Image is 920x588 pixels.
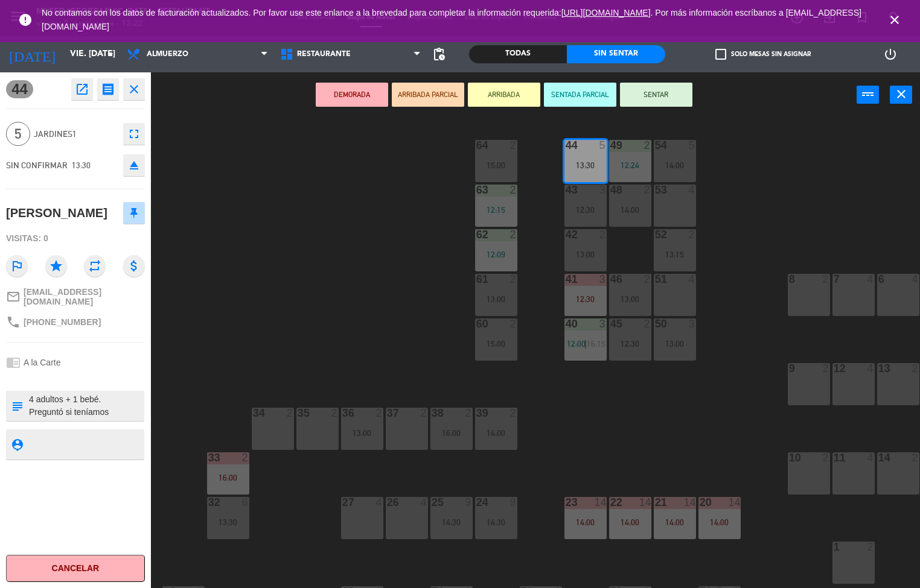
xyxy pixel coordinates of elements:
[45,255,67,277] i: star
[564,295,607,303] div: 12:30
[42,8,861,31] span: No contamos con los datos de facturación actualizados. Por favor use este enlance a la brevedad p...
[644,185,651,195] div: 2
[510,274,517,285] div: 2
[890,86,912,104] button: close
[878,274,879,285] div: 6
[475,161,517,169] div: 15:00
[430,518,473,526] div: 14:30
[688,274,695,285] div: 4
[564,518,607,526] div: 14:00
[6,315,21,329] i: phone
[297,50,351,58] span: Restaurante
[609,206,651,214] div: 14:00
[644,318,651,329] div: 2
[476,408,477,419] div: 39
[241,452,249,463] div: 2
[599,185,606,195] div: 3
[476,185,477,195] div: 63
[566,140,566,151] div: 44
[6,255,28,277] i: outlined_flag
[564,250,607,259] div: 13:00
[430,429,473,437] div: 16:00
[476,229,477,240] div: 62
[688,318,695,329] div: 3
[6,80,33,98] span: 44
[6,122,30,146] span: 5
[42,8,861,31] a: . Por más información escríbanos a [EMAIL_ADDRESS][DOMAIN_NAME]
[584,339,587,349] span: |
[867,274,874,285] div: 4
[18,13,33,27] i: error
[715,49,726,60] span: check_box_outline_blank
[609,518,651,526] div: 14:00
[566,274,566,285] div: 41
[789,452,790,463] div: 10
[34,127,117,141] span: Jardines1
[564,161,607,169] div: 13:30
[609,340,651,348] div: 12:30
[476,318,477,329] div: 60
[127,82,141,96] i: close
[6,289,21,304] i: mail_outline
[475,250,517,259] div: 12:09
[599,274,606,285] div: 3
[688,140,695,151] div: 5
[683,497,695,508] div: 14
[24,287,145,306] span: [EMAIL_ADDRESS][DOMAIN_NAME]
[912,363,919,374] div: 2
[654,161,696,169] div: 14:00
[599,318,606,329] div: 3
[510,318,517,329] div: 2
[432,47,446,62] span: pending_actions
[587,339,605,349] span: 16:15
[10,438,24,451] i: person_pin
[101,82,115,96] i: receipt
[822,452,829,463] div: 2
[468,83,540,107] button: ARRIBADA
[620,83,692,107] button: SENTAR
[123,78,145,100] button: close
[476,497,477,508] div: 24
[241,497,249,508] div: 6
[465,408,472,419] div: 2
[644,274,651,285] div: 2
[599,140,606,151] div: 5
[654,518,696,526] div: 14:00
[912,274,919,285] div: 4
[610,185,611,195] div: 48
[834,363,834,374] div: 12
[566,318,566,329] div: 40
[316,83,388,107] button: DEMORADA
[341,429,383,437] div: 13:00
[475,429,517,437] div: 14:00
[867,542,874,552] div: 2
[728,497,740,508] div: 14
[475,518,517,526] div: 14:30
[564,206,607,214] div: 12:30
[6,287,145,306] a: mail_outline[EMAIL_ADDRESS][DOMAIN_NAME]
[6,160,68,170] span: SIN CONFIRMAR
[510,408,517,419] div: 2
[867,363,874,374] div: 4
[123,154,145,176] button: eject
[639,497,651,508] div: 14
[789,274,790,285] div: 8
[392,83,464,107] button: ARRIBADA PARCIAL
[610,140,611,151] div: 49
[475,206,517,214] div: 12:15
[420,497,427,508] div: 4
[834,452,834,463] div: 11
[208,497,209,508] div: 32
[469,45,567,63] div: Todas
[599,229,606,240] div: 2
[567,45,665,63] div: Sin sentar
[834,542,834,552] div: 1
[253,408,254,419] div: 34
[654,250,696,259] div: 13:15
[375,408,383,419] div: 2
